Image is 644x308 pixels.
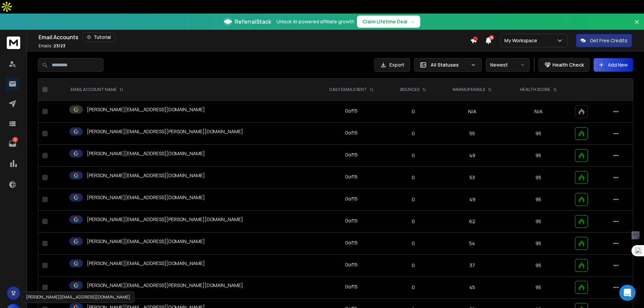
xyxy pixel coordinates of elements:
div: 0 of 15 [345,195,358,202]
p: 0 [392,152,434,159]
td: 95 [506,233,571,255]
div: Email Accounts [39,32,470,42]
p: My Workspace [504,37,540,44]
div: [PERSON_NAME][EMAIL_ADDRESS][DOMAIN_NAME] [22,291,135,303]
td: 54 [438,233,506,255]
button: Claim Lifetime Deal→ [357,16,420,28]
div: Open Intercom Messenger [619,285,636,301]
button: Newest [486,58,530,72]
p: DAILY EMAILS SENT [329,87,367,92]
span: 38 [489,35,494,40]
span: 23 / 23 [53,43,65,49]
p: Emails : [39,43,65,49]
td: 45 [438,277,506,299]
button: Tutorial [82,32,115,42]
p: 0 [392,196,434,203]
td: 95 [506,167,571,189]
div: 0 of 15 [345,261,358,268]
p: 0 [392,284,434,291]
img: one_i.png [635,247,642,254]
td: 95 [506,123,571,145]
div: 0 of 15 [345,129,358,136]
div: 0 of 15 [345,108,358,114]
p: [PERSON_NAME][EMAIL_ADDRESS][DOMAIN_NAME] [87,238,205,245]
p: [PERSON_NAME][EMAIL_ADDRESS][DOMAIN_NAME] [87,150,205,157]
td: 95 [506,277,571,299]
p: All Statuses [431,62,468,68]
p: 0 [392,218,434,225]
button: Close banner [633,18,641,34]
td: N/A [438,101,506,123]
span: → [410,18,415,25]
div: 0 of 15 [345,173,358,180]
td: 95 [506,189,571,211]
p: [PERSON_NAME][EMAIL_ADDRESS][DOMAIN_NAME] [87,172,205,179]
button: Export [374,58,410,72]
p: [PERSON_NAME][EMAIL_ADDRESS][DOMAIN_NAME] [87,106,205,113]
p: 0 [392,130,434,137]
p: [PERSON_NAME][EMAIL_ADDRESS][DOMAIN_NAME] [87,194,205,201]
button: Add New [594,58,633,72]
p: Unlock AI-powered affiliate growth [277,18,354,25]
td: 95 [506,145,571,167]
p: HEALTH SCORE [520,87,550,92]
span: ReferralStack [235,18,271,26]
p: BOUNCES [400,87,420,92]
div: 0 of 15 [345,283,358,290]
div: 0 of 15 [345,151,358,158]
button: Get Free Credits [576,34,632,47]
td: 62 [438,211,506,233]
div: EMAIL ACCOUNT NAME [71,87,123,92]
p: WARMUP EMAILS [452,87,485,92]
p: [PERSON_NAME][EMAIL_ADDRESS][PERSON_NAME][DOMAIN_NAME] [87,282,243,289]
p: [PERSON_NAME][EMAIL_ADDRESS][DOMAIN_NAME] [87,260,205,267]
td: 95 [506,255,571,277]
td: 49 [438,145,506,167]
a: 12 [6,137,19,150]
p: 0 [392,174,434,181]
td: 55 [438,123,506,145]
div: 0 of 15 [345,217,358,224]
p: 0 [392,108,434,115]
p: 0 [392,240,434,247]
p: [PERSON_NAME][EMAIL_ADDRESS][PERSON_NAME][DOMAIN_NAME] [87,216,243,223]
td: 95 [506,211,571,233]
button: Health Check [539,58,590,72]
td: 53 [438,167,506,189]
p: N/A [510,108,567,115]
td: 37 [438,255,506,277]
p: 0 [392,262,434,269]
p: Get Free Credits [590,37,627,44]
p: 12 [13,137,18,142]
div: 0 of 15 [345,239,358,246]
p: [PERSON_NAME][EMAIL_ADDRESS][PERSON_NAME][DOMAIN_NAME] [87,128,243,135]
td: 49 [438,189,506,211]
p: Health Check [552,62,584,68]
